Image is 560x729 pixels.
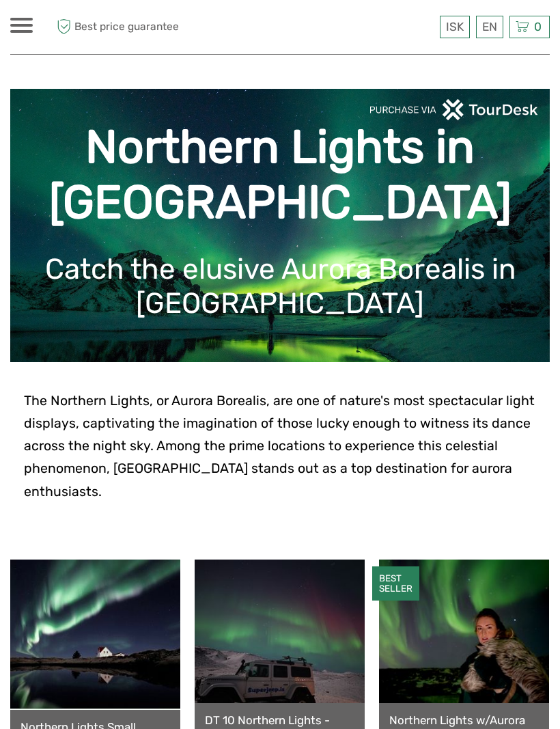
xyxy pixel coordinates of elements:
[372,566,419,601] div: BEST SELLER
[532,20,544,33] span: 0
[31,120,529,230] h1: Northern Lights in [GEOGRAPHIC_DATA]
[53,16,179,38] span: Best price guarantee
[31,252,529,321] h1: Catch the elusive Aurora Borealis in [GEOGRAPHIC_DATA]
[476,16,503,38] div: EN
[24,393,535,499] span: The Northern Lights, or Aurora Borealis, are one of nature's most spectacular light displays, cap...
[446,20,464,33] span: ISK
[369,99,540,120] img: PurchaseViaTourDeskwhite.png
